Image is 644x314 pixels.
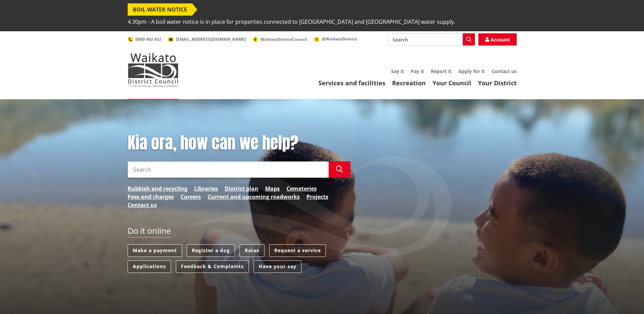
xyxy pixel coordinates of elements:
[208,193,300,201] a: Current and upcoming roadworks
[492,68,517,74] a: Contact us
[478,79,517,87] a: Your District
[392,79,426,87] a: Recreation
[128,133,350,153] h1: Kia ora, how can we help?
[128,16,455,28] span: 4.30pm - A boil water notice is in place for properties connected to [GEOGRAPHIC_DATA] and [GEOGR...
[265,185,280,193] a: Maps
[128,226,171,238] h2: Do it online
[318,79,385,87] a: Services and facilities
[240,244,264,257] a: Rates
[128,244,182,257] a: Make a payment
[128,201,157,209] a: Contact us
[128,36,161,42] a: 0800 492 452
[176,260,249,273] a: Feedback & Complaints
[135,36,161,42] span: 0800 492 452
[128,53,179,87] img: Waikato District Council - Te Kaunihera aa Takiwaa o Waikato
[128,260,171,273] a: Applications
[314,36,357,42] a: @WaikatoDistrict
[478,33,517,46] a: Account
[194,185,218,193] a: Libraries
[260,36,307,42] span: WaikatoDistrictCouncil
[391,68,404,74] a: Say it
[458,68,485,74] a: Apply for it
[322,36,357,42] span: @WaikatoDistrict
[269,244,326,257] a: Request a service
[128,161,329,178] input: Search input
[307,193,328,201] a: Projects
[128,185,187,193] a: Rubbish and recycling
[181,193,201,201] a: Careers
[187,244,235,257] a: Register a dog
[225,185,258,193] a: District plan
[411,68,424,74] a: Pay it
[254,260,301,273] a: Have your say
[168,36,246,42] a: [EMAIL_ADDRESS][DOMAIN_NAME]
[253,36,307,42] a: WaikatoDistrictCouncil
[433,79,471,87] a: Your Council
[431,68,452,74] a: Report it
[128,3,192,16] span: BOIL WATER NOTICE
[388,33,475,46] input: Search input
[128,193,174,201] a: Fees and charges
[287,185,317,193] a: Cemeteries
[176,36,246,42] span: [EMAIL_ADDRESS][DOMAIN_NAME]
